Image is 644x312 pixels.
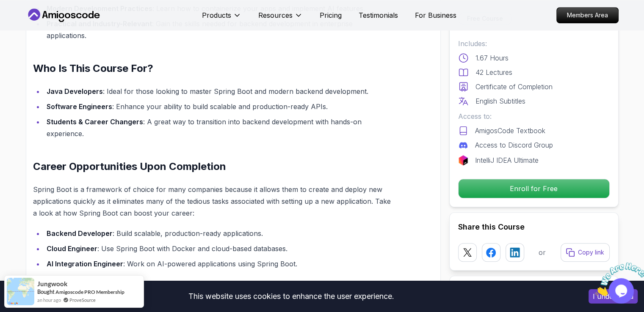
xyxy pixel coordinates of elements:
[556,7,619,23] a: Members Area
[44,101,393,112] li: : Enhance your ability to build scalable and production-ready APIs.
[202,10,231,20] p: Products
[458,111,610,121] p: Access to:
[33,278,393,290] p: {" "}
[44,85,393,97] li: : Ideal for those looking to master Spring Boot and modern backend development.
[258,10,303,27] button: Resources
[589,289,638,304] button: Accept cookies
[33,62,393,75] h2: Who Is This Course For?
[320,10,342,20] a: Pricing
[475,140,553,150] p: Access to Discord Group
[359,10,398,20] a: Testimonials
[47,118,143,126] strong: Students & Career Changers
[591,259,644,299] iframe: chat widget
[258,10,293,20] p: Resources
[33,183,393,219] p: Spring Boot is a framework of choice for many companies because it allows them to create and depl...
[475,67,512,77] p: 42 Lectures
[561,243,610,262] button: Copy link
[475,82,553,92] p: Certificate of Completion
[458,221,610,233] h2: Share this Course
[557,8,618,23] p: Members Area
[458,38,610,49] p: Includes:
[44,258,393,270] li: : Work on AI-powered applications using Spring Boot.
[475,53,509,63] p: 1.67 Hours
[3,3,56,37] img: Chat attention grabber
[458,179,610,198] button: Enroll for Free
[37,280,67,287] span: jungwook
[475,155,539,165] p: IntelliJ IDEA Ultimate
[47,102,112,111] strong: Software Engineers
[55,289,124,295] a: Amigoscode PRO Membership
[37,296,61,304] span: an hour ago
[44,116,393,140] li: : A great way to transition into backend development with hands-on experience.
[69,296,96,304] a: ProveSource
[44,243,393,255] li: : Use Spring Boot with Docker and cloud-based databases.
[475,96,525,106] p: English Subtitles
[475,126,545,136] p: AmigosCode Textbook
[6,287,576,306] div: This website uses cookies to enhance the user experience.
[202,10,241,27] button: Products
[578,248,604,257] p: Copy link
[47,87,103,96] strong: Java Developers
[47,229,113,238] strong: Backend Developer
[458,155,468,165] img: jetbrains logo
[459,179,609,198] p: Enroll for Free
[44,227,393,239] li: : Build scalable, production-ready applications.
[37,288,55,295] span: Bought
[47,244,97,253] strong: Cloud Engineer
[47,260,123,268] strong: AI Integration Engineer
[7,278,34,305] img: provesource social proof notification image
[539,247,546,257] p: or
[415,10,456,20] a: For Business
[33,160,393,173] h2: Career Opportunities Upon Completion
